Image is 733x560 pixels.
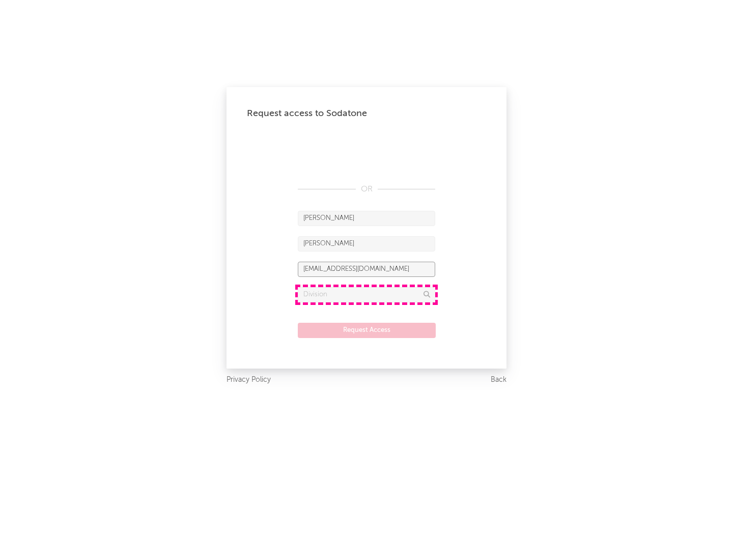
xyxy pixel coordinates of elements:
[298,287,435,302] input: Division
[298,236,435,251] input: Last Name
[298,262,435,277] input: Email
[227,374,271,386] a: Privacy Policy
[298,323,436,338] button: Request Access
[491,374,506,386] a: Back
[298,211,435,226] input: First Name
[298,183,435,195] div: OR
[247,107,486,120] div: Request access to Sodatone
